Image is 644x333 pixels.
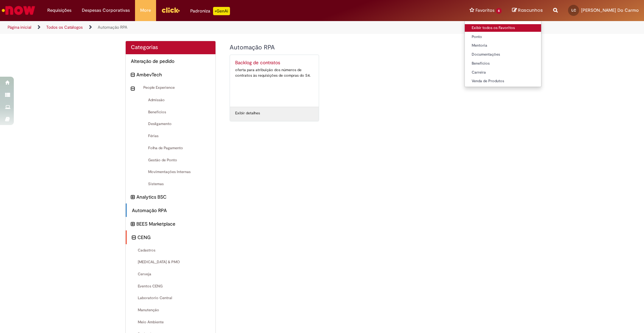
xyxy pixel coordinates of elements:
span: Desligamento [131,121,211,127]
span: Férias [131,133,211,139]
ul: Favoritos [464,21,541,87]
h2: Backlog de contratos [235,60,314,66]
div: Cerveja [126,268,216,280]
div: Padroniza [190,7,230,15]
div: Desligamento [126,118,216,130]
span: [MEDICAL_DATA] & PMO [131,259,211,265]
a: Automação RPA [98,25,127,30]
span: BEES Marketplace [136,220,211,227]
a: Exibir todos os Favoritos [465,24,541,32]
a: Mentoria [465,42,541,49]
div: recolher categoria People Experience People Experience [126,82,216,94]
i: recolher categoria AmbevTech [131,71,135,79]
ul: People Experience subcategorias [126,94,216,190]
ul: Trilhas de página [5,21,424,34]
span: Folha de Pagamento [131,145,211,151]
span: [PERSON_NAME] Do Carmo [581,7,639,13]
div: recolher categoria AmbevTech AmbevTech [126,68,216,82]
span: Laboratorio Central [131,295,211,301]
div: expandir categoria Analytics BSC Analytics BSC [126,190,216,204]
span: CENG [137,234,211,241]
div: oferta para atribuição dos números de contratos às requisições de compras do S4. [235,67,314,78]
div: Admissão [126,94,216,106]
span: Analytics BSC [136,193,211,200]
span: Benefícios [131,110,211,115]
span: Cerveja [131,272,211,277]
a: Todos os Catálogos [46,25,83,30]
i: recolher categoria People Experience [131,85,135,93]
span: AmbevTech [136,71,211,78]
span: Rascunhos [518,7,543,13]
div: recolher categoria CENG CENG [126,230,216,244]
span: Requisições [47,7,71,14]
div: Movimentações Internas [126,166,216,178]
div: Alteração de pedido [126,54,216,68]
span: Eventos CENG [131,284,211,289]
a: Exibir detalhes [235,111,260,116]
a: Benefícios [465,60,541,67]
span: Meio Ambiente [131,320,211,325]
div: [MEDICAL_DATA] & PMO [126,256,216,268]
div: Cadastros [126,244,216,257]
ul: AmbevTech subcategorias [126,82,216,190]
span: Alteração de pedido [131,58,211,65]
div: Laboratorio Central [126,292,216,304]
span: More [140,7,151,14]
p: +GenAi [213,7,230,15]
a: Backlog de contratos oferta para atribuição dos números de contratos às requisições de compras do... [230,55,319,107]
span: Favoritos [475,7,494,14]
h2: Categorias [131,45,211,51]
span: Manutenção [131,307,211,313]
span: 6 [496,8,502,14]
span: Sistemas [131,181,211,187]
img: ServiceNow [1,3,36,17]
div: Férias [126,130,216,142]
img: click_logo_yellow_360x200.png [161,5,180,15]
a: Ponto [465,33,541,41]
i: expandir categoria BEES Marketplace [131,220,135,228]
div: expandir categoria BEES Marketplace BEES Marketplace [126,217,216,231]
span: Admissão [131,97,211,103]
div: Manutenção [126,304,216,316]
span: LC [571,8,576,12]
span: Automação RPA [132,207,211,214]
div: Eventos CENG [126,280,216,293]
span: Cadastros [131,248,211,253]
h1: {"description":null,"title":"Automação RPA"} Categoria [230,44,444,51]
div: Automação RPA [126,203,216,217]
div: Meio Ambiente [126,316,216,329]
span: People Experience [136,85,211,91]
a: Documentações [465,51,541,58]
span: Movimentações Internas [131,169,211,175]
span: Gestão de Ponto [131,158,211,163]
a: Venda de Produtos [465,77,541,85]
span: Despesas Corporativas [82,7,130,14]
div: Folha de Pagamento [126,142,216,154]
a: Rascunhos [512,7,543,14]
div: Benefícios [126,106,216,118]
div: Sistemas [126,178,216,190]
i: expandir categoria Analytics BSC [131,193,135,201]
i: recolher categoria CENG [132,234,136,241]
div: Gestão de Ponto [126,154,216,166]
a: Carreira [465,69,541,76]
a: Página inicial [8,25,31,30]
